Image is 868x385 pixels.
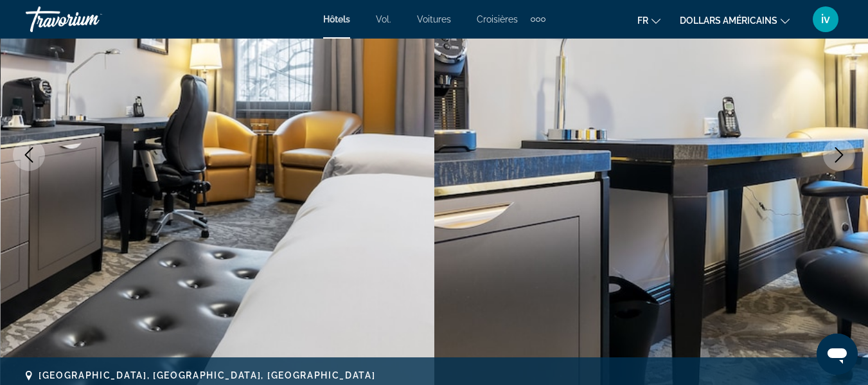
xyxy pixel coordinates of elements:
[531,9,545,30] button: Éléments de navigation supplémentaires
[323,14,350,24] a: Hôtels
[13,139,45,171] button: Previous image
[637,15,648,26] font: fr
[417,14,451,24] a: Voitures
[637,11,660,30] button: Changer de langue
[376,14,391,24] a: Vol.
[821,12,830,26] font: iv
[26,3,154,36] a: Travorium
[39,370,375,381] span: [GEOGRAPHIC_DATA], [GEOGRAPHIC_DATA], [GEOGRAPHIC_DATA]
[817,334,858,375] iframe: Bouton de lancement de la fenêtre de messagerie
[809,6,842,33] button: Menu utilisateur
[823,139,855,171] button: Next image
[680,11,790,30] button: Changer de devise
[477,14,518,24] a: Croisières
[680,15,777,26] font: dollars américains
